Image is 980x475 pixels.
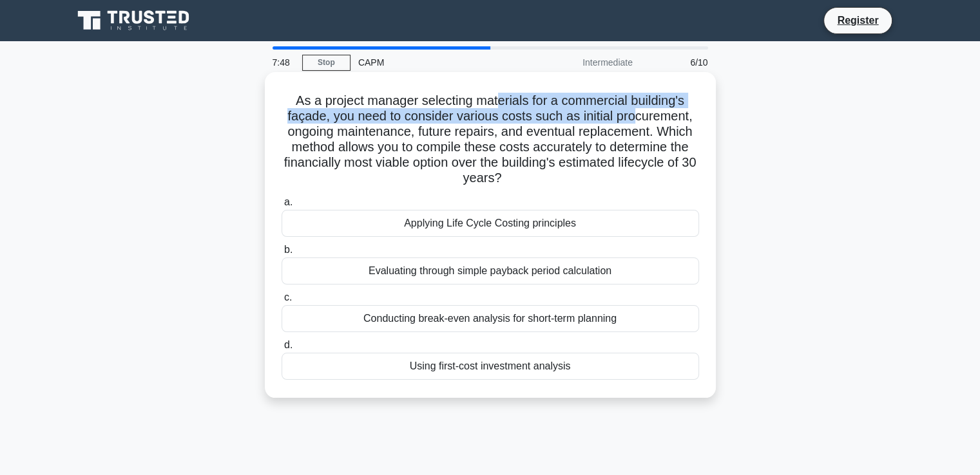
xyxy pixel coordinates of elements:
div: Intermediate [528,50,640,75]
div: Using first-cost investment analysis [282,353,699,380]
div: CAPM [351,50,528,75]
span: a. [284,196,293,207]
div: 7:48 [265,50,302,75]
h5: As a project manager selecting materials for a commercial building's façade, you need to consider... [280,93,700,187]
div: 6/10 [640,50,716,75]
span: c. [284,292,292,303]
a: Stop [302,55,351,71]
div: Conducting break-even analysis for short-term planning [282,305,699,332]
a: Register [829,12,886,28]
div: Evaluating through simple payback period calculation [282,257,699,284]
div: Applying Life Cycle Costing principles [282,210,699,237]
span: d. [284,339,293,350]
span: b. [284,244,293,255]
